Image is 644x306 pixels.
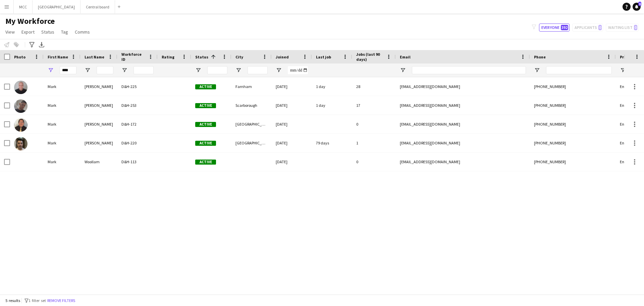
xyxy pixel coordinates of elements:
input: First Name Filter Input [60,66,76,74]
div: 1 day [312,77,352,96]
a: Status [39,28,57,36]
button: Open Filter Menu [276,67,282,73]
button: Open Filter Menu [400,67,406,73]
div: [EMAIL_ADDRESS][DOMAIN_NAME] [396,115,530,133]
span: Joined [276,54,289,59]
div: D&H-172 [117,115,158,133]
div: [DATE] [272,77,312,96]
span: Workforce ID [121,52,146,62]
div: [PERSON_NAME] [80,134,117,152]
div: 1 day [312,96,352,115]
div: Mark [44,134,80,152]
input: Joined Filter Input [288,66,308,74]
div: [GEOGRAPHIC_DATA] [231,115,272,133]
div: Mark [44,152,80,171]
div: Woollam [80,152,117,171]
div: D&H-113 [117,152,158,171]
span: Last Name [85,54,104,59]
div: D&H-225 [117,77,158,96]
button: Open Filter Menu [48,67,54,73]
div: 0 [352,152,396,171]
div: [PERSON_NAME] [80,96,117,115]
span: 1 filter set [29,298,46,303]
app-action-btn: Advanced filters [28,41,36,49]
div: [DATE] [272,115,312,133]
div: 17 [352,96,396,115]
div: Scarborough [231,96,272,115]
div: [EMAIL_ADDRESS][DOMAIN_NAME] [396,77,530,96]
div: [DATE] [272,96,312,115]
span: Active [195,103,216,108]
img: Mark Williams [14,137,28,150]
div: [PHONE_NUMBER] [530,96,616,115]
span: Active [195,160,216,165]
span: 392 [561,25,568,30]
span: My Workforce [5,16,55,26]
input: Last Name Filter Input [97,66,113,74]
span: Active [195,84,216,89]
div: [PHONE_NUMBER] [530,134,616,152]
div: [PERSON_NAME] [80,115,117,133]
span: 6 [638,2,641,6]
div: [EMAIL_ADDRESS][DOMAIN_NAME] [396,152,530,171]
a: 6 [633,3,641,11]
button: Open Filter Menu [195,67,201,73]
a: Tag [58,28,71,36]
span: Status [195,54,208,59]
div: D&H-220 [117,134,158,152]
a: View [3,28,17,36]
button: Everyone392 [539,24,570,32]
button: Central board [80,0,115,13]
img: Mark Beckett [14,81,28,94]
button: [GEOGRAPHIC_DATA] [33,0,80,13]
div: D&H-253 [117,96,158,115]
span: Status [41,29,54,35]
button: Open Filter Menu [534,67,540,73]
span: Phone [534,54,546,59]
span: Email [400,54,411,59]
div: [EMAIL_ADDRESS][DOMAIN_NAME] [396,134,530,152]
div: [PHONE_NUMBER] [530,115,616,133]
button: Open Filter Menu [85,67,91,73]
div: [PERSON_NAME] [80,77,117,96]
span: Last job [316,54,331,59]
a: Export [19,28,37,36]
div: [PHONE_NUMBER] [530,77,616,96]
input: City Filter Input [248,66,268,74]
div: Mark [44,96,80,115]
span: Active [195,122,216,127]
div: Mark [44,77,80,96]
span: City [235,54,243,59]
img: Mark Pickard [14,99,28,113]
div: 1 [352,134,396,152]
span: Export [21,29,35,35]
button: Open Filter Menu [235,67,241,73]
input: Phone Filter Input [546,66,612,74]
button: Remove filters [46,297,76,304]
button: MCC [14,0,33,13]
input: Workforce ID Filter Input [133,66,154,74]
span: Tag [61,29,68,35]
span: Active [195,141,216,146]
span: Rating [162,54,174,59]
div: 0 [352,115,396,133]
div: 28 [352,77,396,96]
div: [GEOGRAPHIC_DATA] [231,134,272,152]
div: [PHONE_NUMBER] [530,152,616,171]
div: Farnham [231,77,272,96]
span: Profile [620,54,633,59]
span: Comms [75,29,90,35]
div: [DATE] [272,152,312,171]
span: First Name [48,54,68,59]
app-action-btn: Export XLSX [38,41,46,49]
button: Open Filter Menu [620,67,626,73]
input: Status Filter Input [207,66,227,74]
button: Open Filter Menu [121,67,127,73]
span: Photo [14,54,25,59]
a: Comms [72,28,93,36]
input: Email Filter Input [412,66,526,74]
div: Mark [44,115,80,133]
div: [DATE] [272,134,312,152]
div: 79 days [312,134,352,152]
div: [EMAIL_ADDRESS][DOMAIN_NAME] [396,96,530,115]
